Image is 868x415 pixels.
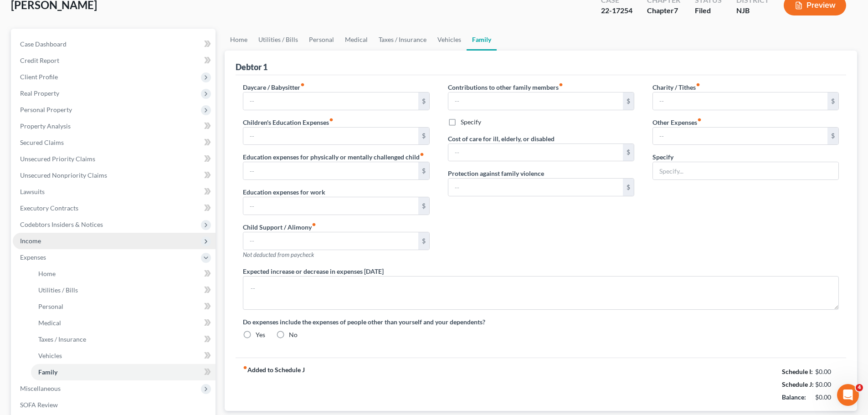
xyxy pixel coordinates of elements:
[13,52,216,69] a: Credit Report
[38,335,86,343] span: Taxes / Insurance
[289,330,298,339] label: No
[243,162,418,179] input: --
[31,282,216,298] a: Utilities / Bills
[697,118,702,122] i: fiber_manual_record
[20,204,78,212] span: Executory Contracts
[856,384,863,391] span: 4
[20,122,71,130] span: Property Analysis
[38,352,62,359] span: Vehicles
[448,92,623,110] input: --
[623,92,634,110] div: $
[782,368,813,375] strong: Schedule I:
[38,319,61,327] span: Medical
[13,397,216,413] a: SOFA Review
[418,232,429,250] div: $
[418,197,429,215] div: $
[253,29,303,51] a: Utilities / Bills
[448,134,555,143] label: Cost of care for ill, elderly, or disabled
[653,92,827,110] input: --
[20,138,64,146] span: Secured Claims
[653,162,838,179] input: Specify...
[38,270,56,277] span: Home
[31,348,216,364] a: Vehicles
[243,365,247,370] i: fiber_manual_record
[329,118,334,122] i: fiber_manual_record
[448,169,544,178] label: Protection against family violence
[652,82,700,92] label: Charity / Tithes
[559,82,563,87] i: fiber_manual_record
[20,237,41,245] span: Income
[652,152,673,162] label: Specify
[695,5,722,16] div: Filed
[418,128,429,145] div: $
[243,152,424,162] label: Education expenses for physically or mentally challenged child
[448,144,623,161] input: --
[647,5,680,16] div: Chapter
[236,61,267,72] div: Debtor 1
[623,144,634,161] div: $
[827,92,838,110] div: $
[782,393,806,401] strong: Balance:
[31,364,216,380] a: Family
[31,298,216,315] a: Personal
[20,56,59,64] span: Credit Report
[696,82,700,87] i: fiber_manual_record
[418,162,429,179] div: $
[20,253,46,261] span: Expenses
[20,171,107,179] span: Unsecured Nonpriority Claims
[652,118,702,127] label: Other Expenses
[736,5,769,16] div: NJB
[20,220,103,228] span: Codebtors Insiders & Notices
[653,128,827,145] input: --
[373,29,432,51] a: Taxes / Insurance
[225,29,253,51] a: Home
[20,106,72,113] span: Personal Property
[448,82,563,92] label: Contributions to other family members
[243,266,384,276] label: Expected increase or decrease in expenses [DATE]
[243,317,839,327] label: Do expenses include the expenses of people other than yourself and your dependents?
[303,29,339,51] a: Personal
[815,393,839,402] div: $0.00
[815,380,839,389] div: $0.00
[20,188,45,195] span: Lawsuits
[837,384,859,406] iframe: Intercom live chat
[13,184,216,200] a: Lawsuits
[448,179,623,196] input: --
[243,187,325,197] label: Education expenses for work
[339,29,373,51] a: Medical
[13,134,216,151] a: Secured Claims
[300,82,305,87] i: fiber_manual_record
[13,167,216,184] a: Unsecured Nonpriority Claims
[467,29,497,51] a: Family
[256,330,265,339] label: Yes
[827,128,838,145] div: $
[432,29,467,51] a: Vehicles
[31,266,216,282] a: Home
[13,36,216,52] a: Case Dashboard
[243,251,314,258] span: Not deducted from paycheck
[418,92,429,110] div: $
[674,6,678,15] span: 7
[20,384,61,392] span: Miscellaneous
[243,82,305,92] label: Daycare / Babysitter
[782,380,814,388] strong: Schedule J:
[243,232,418,250] input: --
[38,286,78,294] span: Utilities / Bills
[13,151,216,167] a: Unsecured Priority Claims
[13,200,216,216] a: Executory Contracts
[20,155,95,163] span: Unsecured Priority Claims
[461,118,481,127] label: Specify
[243,92,418,110] input: --
[815,367,839,376] div: $0.00
[38,302,63,310] span: Personal
[243,128,418,145] input: --
[243,365,305,404] strong: Added to Schedule J
[20,40,67,48] span: Case Dashboard
[31,331,216,348] a: Taxes / Insurance
[38,368,57,376] span: Family
[601,5,632,16] div: 22-17254
[31,315,216,331] a: Medical
[20,73,58,81] span: Client Profile
[243,118,334,127] label: Children's Education Expenses
[20,401,58,409] span: SOFA Review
